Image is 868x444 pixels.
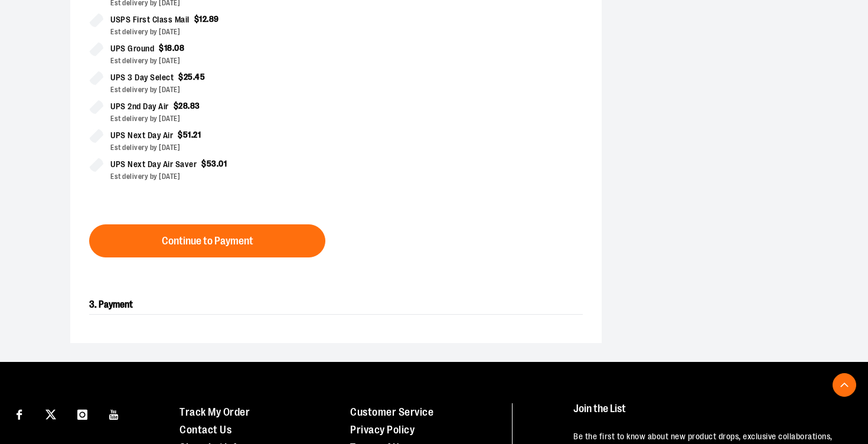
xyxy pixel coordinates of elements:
span: . [217,159,219,168]
span: $ [178,72,184,81]
span: 28 [178,101,188,110]
span: . [207,14,209,24]
span: 12 [199,14,207,24]
input: UPS 3 Day Select$25.45Est delivery by [DATE] [89,71,103,85]
div: Est delivery by [DATE] [110,84,327,95]
span: UPS Next Day Air [110,129,173,142]
a: Privacy Policy [350,424,415,436]
span: 51 [183,130,191,139]
span: $ [174,101,179,110]
img: Twitter [45,409,56,420]
input: UPS Next Day Air Saver$53.01Est delivery by [DATE] [89,158,103,172]
input: USPS First Class Mail$12.89Est delivery by [DATE] [89,13,103,27]
span: . [193,72,195,81]
span: $ [178,130,183,139]
span: 18 [164,43,172,53]
span: 53 [207,159,217,168]
button: Back To Top [833,373,856,397]
span: $ [159,43,164,53]
div: Est delivery by [DATE] [110,56,327,66]
span: 08 [174,43,184,53]
a: Visit our Facebook page [9,403,30,424]
button: Continue to Payment [89,224,325,257]
span: 89 [209,14,219,24]
a: Visit our Youtube page [104,403,125,424]
input: UPS 2nd Day Air$28.83Est delivery by [DATE] [89,100,103,114]
span: UPS 2nd Day Air [110,100,169,113]
div: Est delivery by [DATE] [110,142,327,153]
span: . [188,101,190,110]
span: . [172,43,175,53]
span: 25 [184,72,193,81]
span: 21 [193,130,201,139]
h4: Join the List [573,403,845,425]
div: Est delivery by [DATE] [110,27,327,37]
span: 45 [195,72,205,81]
input: UPS Ground$18.08Est delivery by [DATE] [89,42,103,56]
input: UPS Next Day Air$51.21Est delivery by [DATE] [89,129,103,143]
a: Customer Service [350,406,433,418]
span: UPS Next Day Air Saver [110,158,197,171]
a: Track My Order [180,406,250,418]
span: USPS First Class Mail [110,13,190,27]
span: $ [194,14,200,24]
span: UPS Ground [110,42,154,56]
span: . [191,130,194,139]
span: $ [201,159,207,168]
span: 83 [190,101,200,110]
div: Est delivery by [DATE] [110,171,327,182]
a: Visit our Instagram page [72,403,93,424]
span: 01 [218,159,227,168]
span: UPS 3 Day Select [110,71,174,84]
h2: 3. Payment [89,295,583,315]
a: Contact Us [180,424,231,436]
span: Continue to Payment [162,236,253,247]
a: Visit our X page [41,403,61,424]
div: Est delivery by [DATE] [110,113,327,124]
